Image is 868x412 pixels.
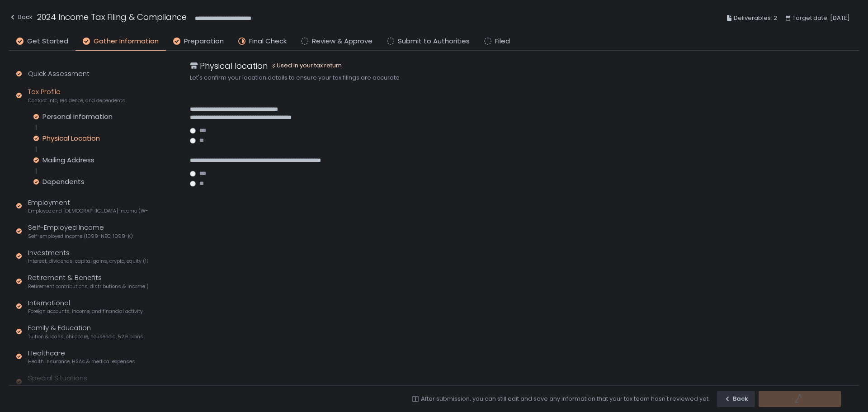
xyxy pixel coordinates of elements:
button: Back [9,11,33,26]
span: Health insurance, HSAs & medical expenses [28,358,135,365]
div: Special Situations [28,373,111,390]
span: Retirement contributions, distributions & income (1099-R, 5498) [28,283,148,290]
div: Back [9,12,33,23]
h1: 2024 Income Tax Filing & Compliance [37,11,187,23]
span: Target date: [DATE] [793,13,850,24]
div: Quick Assessment [28,69,90,79]
div: Self-Employed Income [28,223,133,240]
div: Physical Location [42,134,100,143]
div: Used in your tax return [271,62,342,70]
div: Dependents [42,177,85,186]
span: Deliverables: 2 [734,13,777,24]
div: Let's confirm your location details to ensure your tax filings are accurate [190,74,494,82]
span: Tuition & loans, childcare, household, 529 plans [28,333,143,340]
h1: Physical location [200,60,268,72]
div: Mailing Address [42,156,94,165]
span: Employee and [DEMOGRAPHIC_DATA] income (W-2s) [28,208,148,214]
div: Tax Profile [28,87,125,104]
span: Contact info, residence, and dependents [28,97,125,104]
div: Family & Education [28,323,143,340]
div: Employment [28,198,148,215]
div: After submission, you can still edit and save any information that your tax team hasn't reviewed ... [421,395,710,403]
span: Preparation [184,36,224,47]
span: Filed [495,36,510,47]
div: International [28,298,143,315]
div: Retirement & Benefits [28,273,148,290]
span: Submit to Authorities [398,36,470,47]
span: Final Check [249,36,287,47]
span: Gather Information [94,36,159,47]
span: Self-employed income (1099-NEC, 1099-K) [28,233,133,240]
button: Back [717,391,755,407]
span: Review & Approve [312,36,373,47]
div: Healthcare [28,348,135,365]
div: Back [724,395,748,403]
div: Investments [28,248,148,265]
span: Additional income and deductions [28,384,111,390]
span: Foreign accounts, income, and financial activity [28,308,143,315]
span: Interest, dividends, capital gains, crypto, equity (1099s, K-1s) [28,258,148,265]
span: Get Started [27,36,68,47]
div: Personal Information [42,112,113,121]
